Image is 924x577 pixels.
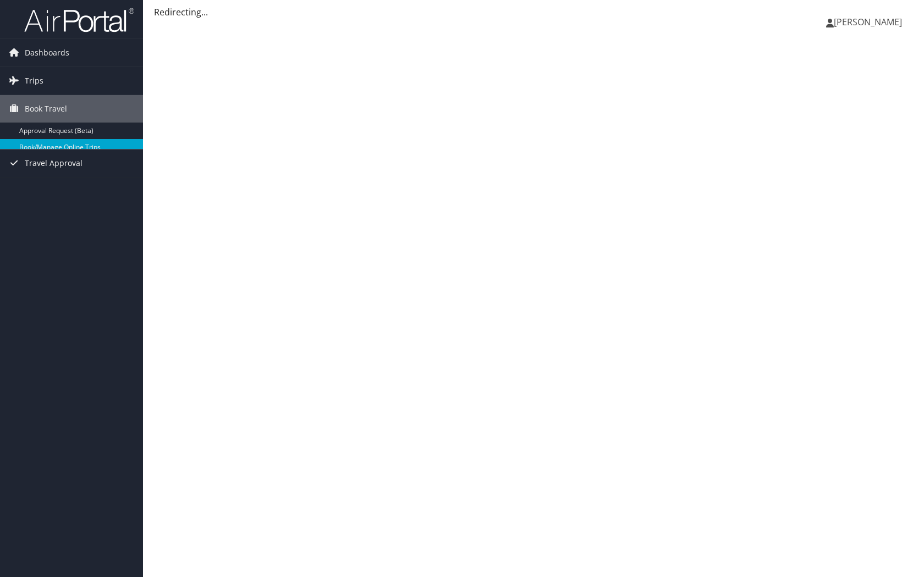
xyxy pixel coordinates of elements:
span: Trips [25,67,43,95]
a: [PERSON_NAME] [826,5,913,38]
span: Book Travel [25,95,67,123]
div: Redirecting... [154,5,913,19]
span: [PERSON_NAME] [834,16,902,28]
span: Travel Approval [25,149,82,177]
span: Dashboards [25,39,69,66]
img: airportal-logo.png [24,7,134,33]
